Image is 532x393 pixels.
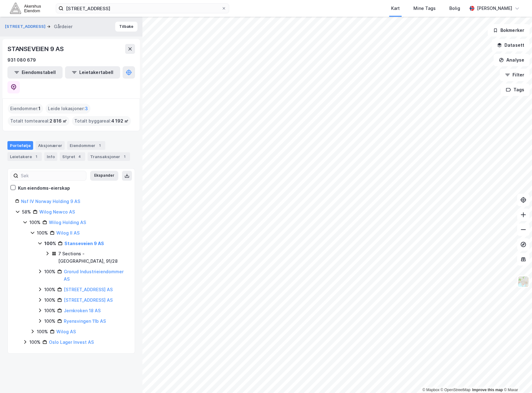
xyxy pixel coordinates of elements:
[413,5,436,12] div: Mine Tags
[7,141,33,150] div: Portefølje
[44,307,55,314] div: 100%
[56,329,76,334] a: Wilog AS
[46,104,90,114] div: Leide lokasjoner :
[85,105,88,112] span: 3
[58,250,127,265] div: 7 Sections - [GEOGRAPHIC_DATA], 91/28
[7,44,65,54] div: STANSEVEIEN 9 AS
[7,66,63,79] button: Eiendomstabell
[63,4,221,13] input: Søk på adresse, matrikkel, gårdeiere, leietakere eller personer
[422,388,439,392] a: Mapbox
[494,54,530,66] button: Analyse
[472,388,503,392] a: Improve this map
[38,105,41,112] span: 1
[10,3,41,14] img: akershus-eiendom-logo.9091f326c980b4bce74ccdd9f866810c.svg
[7,152,42,161] div: Leietakere
[88,152,130,161] div: Transaksjoner
[50,117,67,125] span: 2 816 ㎡
[44,296,55,304] div: 100%
[64,269,124,282] a: Grorud Industrieiendommer AS
[67,141,105,150] div: Eiendommer
[517,276,529,287] img: Z
[44,317,55,325] div: 100%
[7,56,36,64] div: 931 080 679
[49,220,86,225] a: Wilog Holding AS
[64,318,106,324] a: Ryensvingen 11b AS
[21,199,80,204] a: Nsf IV Norway Holding 9 AS
[500,69,530,81] button: Filter
[56,230,80,235] a: Wilog II AS
[111,117,129,125] span: 4 192 ㎡
[64,308,101,313] a: Jernkroken 18 AS
[64,297,113,303] a: [STREET_ADDRESS] AS
[64,287,113,292] a: [STREET_ADDRESS] AS
[8,104,43,114] div: Eiendommer :
[72,116,131,126] div: Totalt byggareal :
[37,328,48,335] div: 100%
[488,24,530,37] button: Bokmerker
[44,240,56,247] div: 100%
[5,24,47,30] button: [STREET_ADDRESS]
[36,141,65,150] div: Aksjonærer
[18,171,86,180] input: Søk
[115,22,137,32] button: Tilbake
[44,152,57,161] div: Info
[44,268,55,275] div: 100%
[49,339,94,345] a: Oslo Lager Invest AS
[64,241,104,246] a: Stanseveien 9 AS
[449,5,460,12] div: Bolig
[29,219,41,226] div: 100%
[391,5,400,12] div: Kart
[65,66,120,79] button: Leietakertabell
[22,208,31,216] div: 58%
[76,153,83,160] div: 4
[97,142,103,149] div: 1
[8,116,69,126] div: Totalt tomteareal :
[39,209,75,214] a: Wilog Newco AS
[60,152,85,161] div: Styret
[492,39,530,51] button: Datasett
[29,339,41,346] div: 100%
[121,153,128,160] div: 1
[37,229,48,237] div: 100%
[44,286,55,293] div: 100%
[54,23,72,30] div: Gårdeier
[501,363,532,393] iframe: Chat Widget
[33,153,39,160] div: 1
[501,84,530,96] button: Tags
[90,171,118,181] button: Ekspander
[501,363,532,393] div: Kontrollprogram for chat
[441,388,471,392] a: OpenStreetMap
[18,184,70,192] div: Kun eiendoms-eierskap
[477,5,512,12] div: [PERSON_NAME]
